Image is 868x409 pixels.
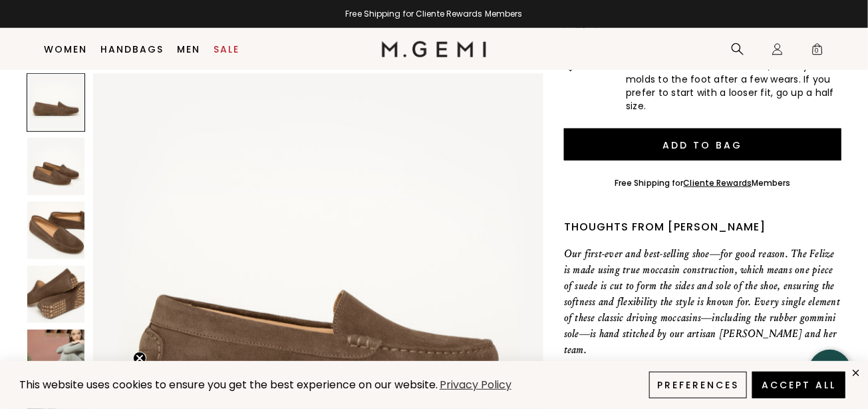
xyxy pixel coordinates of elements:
[626,59,841,113] span: Based on customer feedback, this style molds to the foot after a few wears. If you prefer to star...
[564,129,841,161] button: Add to Bag
[27,330,84,387] img: The Felize Suede
[684,177,752,189] a: Cliente Rewards
[564,219,841,235] div: Thoughts from [PERSON_NAME]
[649,372,747,398] button: Preferences
[438,377,513,394] a: Privacy Policy (opens in a new tab)
[564,246,841,358] p: Our first-ever and best-selling shoe—for good reason. The Felize is made using true moccasin cons...
[851,368,861,378] div: close
[27,202,84,259] img: The Felize Suede
[27,138,84,195] img: The Felize Suede
[752,372,845,398] button: Accept All
[133,352,146,365] button: Close teaser
[214,44,240,55] a: Sale
[101,44,164,55] a: Handbags
[580,61,618,71] h2: Fit Tip
[45,44,88,55] a: Women
[27,266,84,323] img: The Felize Suede
[382,41,486,57] img: M.Gemi
[615,178,791,189] div: Free Shipping for Members
[19,377,438,392] span: This website uses cookies to ensure you get the best experience on our website.
[811,45,824,59] span: 0
[178,44,201,55] a: Men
